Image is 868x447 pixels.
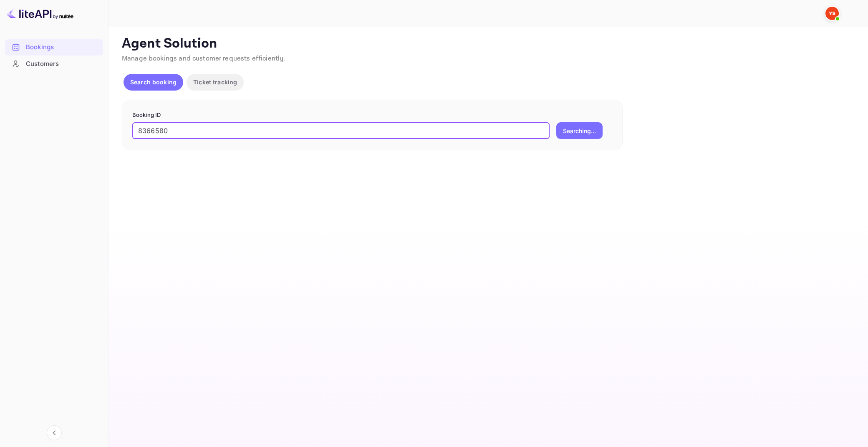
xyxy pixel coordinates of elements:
a: Bookings [5,39,103,55]
span: Manage bookings and customer requests efficiently. [122,54,285,63]
div: Customers [26,59,99,69]
p: Agent Solution [122,35,853,52]
a: Customers [5,56,103,71]
div: Bookings [5,39,103,56]
img: Yandex Support [825,7,839,20]
div: Customers [5,56,103,72]
p: Booking ID [132,111,612,119]
img: LiteAPI logo [7,7,73,20]
button: Collapse navigation [47,425,62,440]
div: Bookings [26,43,99,52]
p: Search booking [130,78,177,86]
input: Enter Booking ID (e.g., 63782194) [132,122,550,139]
p: Ticket tracking [193,78,237,86]
button: Searching... [556,122,603,139]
